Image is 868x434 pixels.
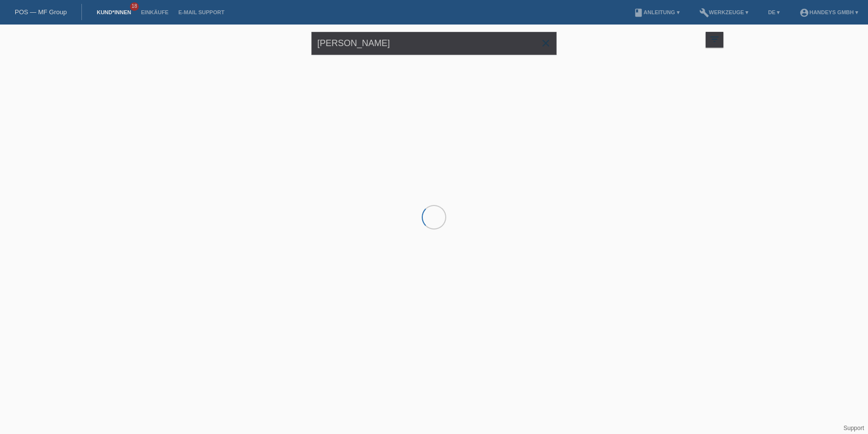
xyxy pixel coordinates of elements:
[311,32,557,55] input: Suche...
[709,34,720,45] i: filter_list
[15,8,67,16] a: POS — MF Group
[174,9,230,15] a: E-Mail Support
[763,9,785,15] a: DE ▾
[629,9,684,15] a: bookAnleitung ▾
[794,9,863,15] a: account_circleHandeys GmbH ▾
[540,37,552,49] i: close
[136,9,173,15] a: Einkäufe
[843,425,864,432] a: Support
[694,9,754,15] a: buildWerkzeuge ▾
[92,9,136,15] a: Kund*innen
[130,2,139,11] span: 18
[634,8,643,18] i: book
[799,8,809,18] i: account_circle
[699,8,709,18] i: build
